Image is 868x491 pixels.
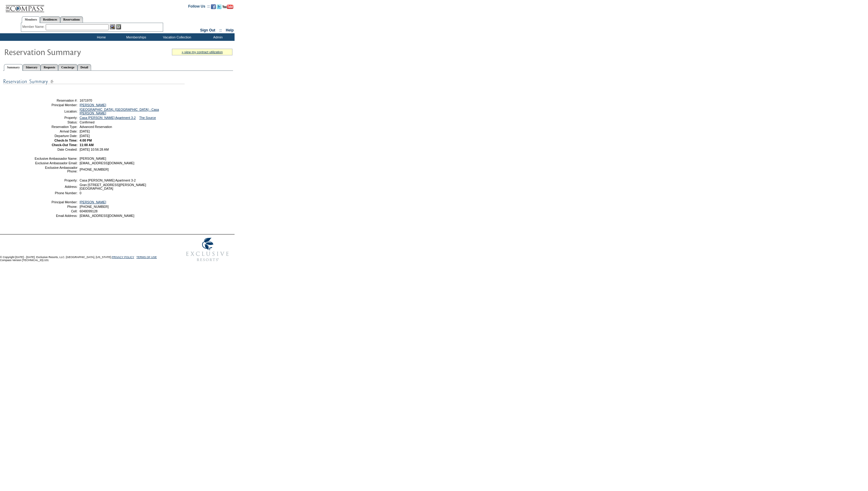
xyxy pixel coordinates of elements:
td: Date Created: [34,148,77,151]
td: Home [83,33,118,41]
span: [PERSON_NAME] [80,157,106,160]
a: Detail [77,64,91,70]
img: Reservaton Summary [4,46,125,58]
td: Property: [34,116,77,119]
a: Residences [40,16,60,23]
a: Summary [4,64,23,71]
td: Phone Number: [34,191,77,195]
span: [PHONE_NUMBER] [80,168,109,171]
td: Vacation Collection [153,33,200,41]
a: Requests [41,64,58,70]
td: Exclusive Ambassador Email: [34,161,77,165]
a: [GEOGRAPHIC_DATA], [GEOGRAPHIC_DATA] - Casa [PERSON_NAME] [80,108,159,115]
img: Become our fan on Facebook [211,4,216,9]
a: [PERSON_NAME] [80,200,106,204]
td: Memberships [118,33,153,41]
span: Confirmed [80,120,94,124]
span: 0 [80,191,81,195]
a: Subscribe to our YouTube Channel [222,6,233,10]
strong: Check-Out Time: [52,143,77,147]
td: Address: [34,183,77,190]
span: 1671970 [80,99,92,102]
td: Reservation #: [34,99,77,102]
a: Become our fan on Facebook [211,6,216,10]
td: Cell: [34,209,77,213]
span: Gran [STREET_ADDRESS][PERSON_NAME] [GEOGRAPHIC_DATA] [80,183,146,190]
a: [PERSON_NAME] [80,103,106,107]
td: Admin [200,33,235,41]
td: Principal Member: [34,200,77,204]
a: » view my contract utilization [182,50,223,54]
a: TERMS OF USE [136,256,157,259]
span: [EMAIL_ADDRESS][DOMAIN_NAME] [80,161,134,165]
a: The Source [139,116,156,119]
a: PRIVACY POLICY [112,256,134,259]
span: 4:00 PM [80,139,92,142]
span: Casa [PERSON_NAME] Apartment 3-2 [80,178,136,182]
td: Phone: [34,205,77,208]
td: Reservation Type: [34,125,77,129]
a: Concierge [58,64,77,70]
img: subTtlResSummary.gif [3,78,185,85]
td: Email Address: [34,214,77,218]
td: Location: [34,108,77,115]
span: [DATE] [80,134,90,138]
img: Exclusive Resorts [180,234,235,265]
a: Follow us on Twitter [217,6,222,10]
span: [EMAIL_ADDRESS][DOMAIN_NAME] [80,214,134,218]
img: Subscribe to our YouTube Channel [222,5,233,9]
img: Follow us on Twitter [217,4,222,9]
a: Help [226,28,234,32]
img: View [110,24,115,29]
span: :: [219,28,222,32]
td: Exclusive Ambassador Phone: [34,166,77,173]
td: Exclusive Ambassador Name: [34,157,77,160]
td: Property: [34,178,77,182]
td: Principal Member: [34,103,77,107]
strong: Check-In Time: [54,139,77,142]
span: [PHONE_NUMBER] [80,205,109,208]
a: Reservations [60,16,83,23]
td: Departure Date: [34,134,77,138]
td: Arrival Date: [34,129,77,133]
span: [DATE] [80,129,90,133]
div: Member Name: [22,24,46,29]
span: [DATE] 10:56:28 AM [80,148,109,151]
a: Sign Out [200,28,215,32]
td: Status: [34,120,77,124]
span: 6048099128 [80,209,97,213]
img: Reservations [116,24,121,29]
a: Members [22,16,40,23]
span: Advanced Reservation [80,125,112,129]
td: Follow Us :: [188,4,210,11]
span: 11:00 AM [80,143,94,147]
a: Casa [PERSON_NAME] Apartment 3-2 [80,116,136,119]
a: Itinerary [23,64,41,70]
